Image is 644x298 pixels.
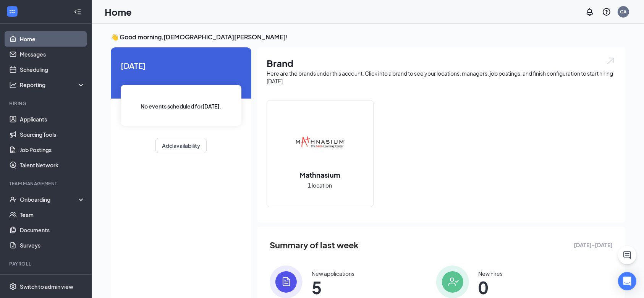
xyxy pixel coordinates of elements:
a: Home [20,31,85,47]
a: Documents [20,222,85,238]
svg: UserCheck [9,196,17,203]
svg: Collapse [74,8,81,16]
a: Applicants [20,112,85,127]
div: Onboarding [20,196,79,203]
svg: ChatActive [623,251,632,260]
a: Scheduling [20,62,85,77]
div: Team Management [9,180,84,187]
span: Summary of last week [270,238,359,252]
button: Add availability [155,138,207,153]
span: No events scheduled for [DATE] . [141,102,222,110]
h1: Brand [267,57,616,70]
h2: Mathnasium [292,170,348,180]
span: 0 [478,280,503,294]
a: PayrollExternalLink [20,272,85,287]
a: Talent Network [20,157,85,173]
div: New hires [478,270,503,277]
a: Sourcing Tools [20,127,85,142]
h3: 👋 Good morning, [DEMOGRAPHIC_DATA][PERSON_NAME] ! [111,33,625,41]
span: 5 [312,280,354,294]
img: open.6027fd2a22e1237b5b06.svg [606,57,616,65]
svg: QuestionInfo [602,7,611,16]
div: Here are the brands under this account. Click into a brand to see your locations, managers, job p... [267,70,616,85]
h1: Home [105,5,132,18]
div: Switch to admin view [20,283,73,290]
span: [DATE] [121,60,241,71]
a: Surveys [20,238,85,253]
svg: WorkstreamLogo [8,8,16,15]
div: Payroll [9,261,84,267]
a: Team [20,207,85,222]
a: Job Postings [20,142,85,157]
span: 1 location [308,181,332,189]
a: Messages [20,47,85,62]
div: CA [620,8,627,15]
img: Mathnasium [296,118,345,167]
div: Open Intercom Messenger [618,272,636,290]
svg: Analysis [9,81,17,89]
div: New applications [312,270,354,277]
svg: Notifications [585,7,594,16]
div: Reporting [20,81,86,89]
div: Hiring [9,100,84,107]
svg: Settings [9,283,17,290]
span: [DATE] - [DATE] [574,241,613,249]
button: ChatActive [618,246,636,264]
